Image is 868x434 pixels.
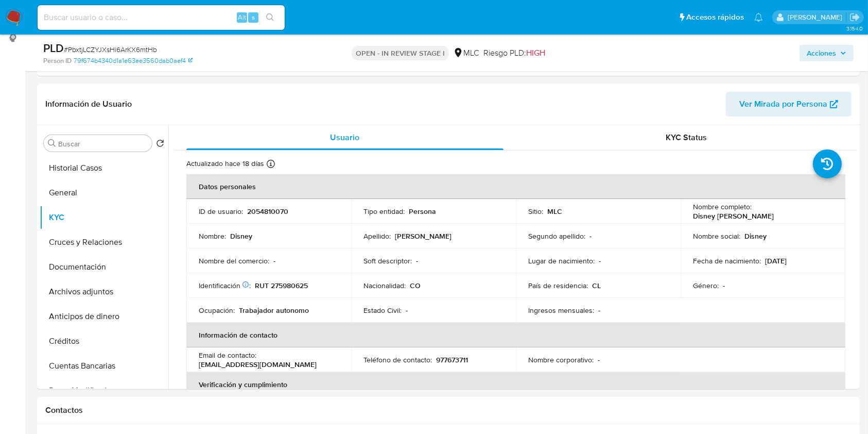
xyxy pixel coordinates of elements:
[693,281,719,290] p: Género :
[693,211,774,221] p: Disney [PERSON_NAME]
[436,355,468,364] p: 977673711
[528,355,594,364] p: Nombre corporativo :
[765,256,787,265] p: [DATE]
[199,256,269,265] p: Nombre del comercio :
[273,256,275,265] p: -
[693,231,740,241] p: Nombre social :
[846,24,863,32] span: 3.154.0
[40,255,168,279] button: Documentación
[43,40,64,56] b: PLD
[739,92,827,116] span: Ver Mirada por Persona
[409,207,436,216] p: Persona
[363,231,391,241] p: Apellido :
[363,281,406,290] p: Nacionalidad :
[330,131,359,143] span: Usuario
[598,355,600,364] p: -
[40,279,168,304] button: Archivos adjuntos
[74,56,193,65] a: 79f674b4340d1a1e63ee3560dab0aef4
[45,405,852,415] h1: Contactos
[666,131,707,143] span: KYC Status
[363,207,405,216] p: Tipo entidad :
[186,323,845,347] th: Información de contacto
[693,202,752,211] p: Nombre completo :
[363,355,432,364] p: Teléfono de contacto :
[40,180,168,205] button: General
[40,354,168,378] button: Cuentas Bancarias
[800,45,854,61] button: Acciones
[186,174,845,199] th: Datos personales
[40,156,168,180] button: Historial Casos
[64,44,157,55] span: # PbxtjLCZYJXsHi6ArKX6mtHb
[199,231,226,241] p: Nombre :
[199,350,256,360] p: Email de contacto :
[40,205,168,230] button: KYC
[38,11,285,24] input: Buscar usuario o caso...
[592,281,601,290] p: CL
[723,281,725,290] p: -
[156,139,164,151] button: Volver al orden por defecto
[453,47,479,59] div: MLC
[363,256,412,265] p: Soft descriptor :
[186,372,845,397] th: Verificación y cumplimiento
[598,306,600,315] p: -
[395,231,452,241] p: [PERSON_NAME]
[528,281,588,290] p: País de residencia :
[406,306,408,315] p: -
[693,256,761,265] p: Fecha de nacimiento :
[528,207,543,216] p: Sitio :
[40,378,168,403] button: Datos Modificados
[252,12,255,22] span: s
[363,306,402,315] p: Estado Civil :
[43,56,72,65] b: Person ID
[528,306,594,315] p: Ingresos mensuales :
[849,12,860,23] a: Salir
[255,281,308,290] p: RUT 275980625
[754,13,763,22] a: Notificaciones
[410,281,421,290] p: CO
[686,12,744,23] span: Accesos rápidos
[48,139,56,147] button: Buscar
[807,45,836,61] span: Acciones
[547,207,562,216] p: MLC
[238,12,246,22] span: Alt
[199,207,243,216] p: ID de usuario :
[528,256,595,265] p: Lugar de nacimiento :
[230,231,252,241] p: Disney
[186,159,264,169] p: Actualizado hace 18 días
[599,256,601,265] p: -
[726,92,852,116] button: Ver Mirada por Persona
[352,46,449,60] p: OPEN - IN REVIEW STAGE I
[259,10,281,25] button: search-icon
[239,306,309,315] p: Trabajador autonomo
[40,230,168,255] button: Cruces y Relaciones
[40,304,168,329] button: Anticipos de dinero
[744,231,767,241] p: Disney
[788,12,846,22] p: nicolas.luzardo@mercadolibre.com
[199,360,317,369] p: [EMAIL_ADDRESS][DOMAIN_NAME]
[526,47,545,59] span: HIGH
[45,99,132,109] h1: Información de Usuario
[589,231,592,241] p: -
[528,231,585,241] p: Segundo apellido :
[483,47,545,59] span: Riesgo PLD:
[199,306,235,315] p: Ocupación :
[199,281,251,290] p: Identificación :
[58,139,148,148] input: Buscar
[247,207,288,216] p: 2054810070
[40,329,168,354] button: Créditos
[416,256,418,265] p: -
